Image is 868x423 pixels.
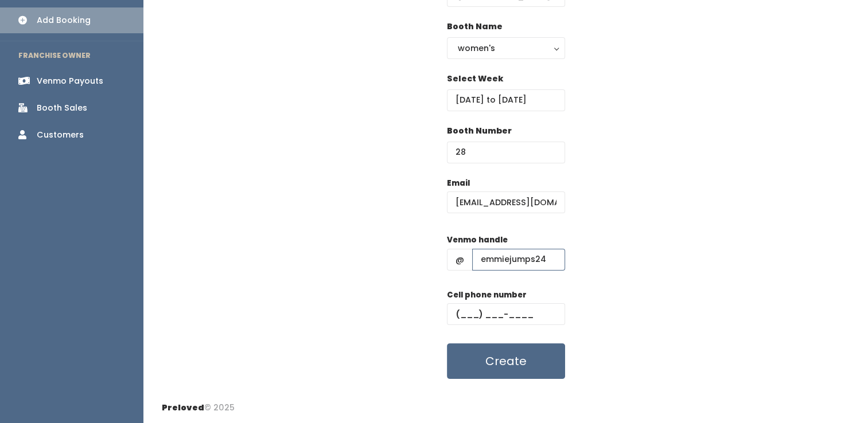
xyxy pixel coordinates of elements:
[447,73,503,85] label: Select Week
[447,191,565,213] input: @ .
[162,393,235,414] div: © 2025
[458,42,554,54] div: women's
[37,129,84,141] div: Customers
[447,37,565,59] button: women's
[447,125,512,137] label: Booth Number
[37,75,103,87] div: Venmo Payouts
[447,142,565,163] input: Booth Number
[447,178,470,189] label: Email
[37,14,91,26] div: Add Booking
[447,89,565,111] input: Select week
[447,249,473,271] span: @
[37,102,87,114] div: Booth Sales
[447,234,508,246] label: Venmo handle
[447,289,527,301] label: Cell phone number
[162,402,204,413] span: Preloved
[447,303,565,325] input: (___) ___-____
[447,21,503,33] label: Booth Name
[447,343,565,379] button: Create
